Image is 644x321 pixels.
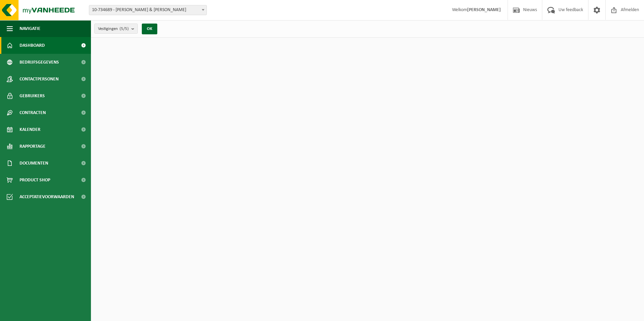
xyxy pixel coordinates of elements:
[20,138,45,155] span: Rapportage
[89,5,206,15] span: 10-734689 - ROGER & ROGER - MOUSCRON
[20,71,59,87] span: Contactpersonen
[142,24,157,34] button: OK
[89,5,207,15] span: 10-734689 - ROGER & ROGER - MOUSCRON
[20,87,45,104] span: Gebruikers
[20,172,50,188] span: Product Shop
[94,24,138,34] button: Vestigingen(5/5)
[20,54,59,71] span: Bedrijfsgegevens
[20,104,46,121] span: Contracten
[20,20,40,37] span: Navigatie
[467,7,501,12] strong: [PERSON_NAME]
[120,27,129,31] count: (5/5)
[20,37,45,54] span: Dashboard
[20,121,40,138] span: Kalender
[20,188,74,205] span: Acceptatievoorwaarden
[98,24,129,34] span: Vestigingen
[20,155,48,172] span: Documenten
